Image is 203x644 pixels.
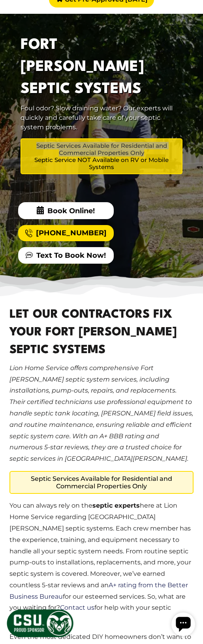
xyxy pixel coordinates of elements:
[9,500,194,625] p: You can always rely on the here at Lion Home Service regarding [GEOGRAPHIC_DATA][PERSON_NAME] sep...
[9,364,193,462] em: Lion Home Service offers comprehensive Fort [PERSON_NAME] septic system services, including insta...
[21,34,182,101] h1: Fort [PERSON_NAME] Septic Systems
[18,202,114,219] span: Book Online!
[60,604,94,611] a: Contact us
[6,609,74,638] img: CSU Sponsor Badge
[9,471,194,494] p: Septic Services Available for Residential and Commercial Properties Only
[9,306,194,359] h2: Let Our Contractors Fix Your Fort [PERSON_NAME] Septic Systems
[3,3,27,27] div: Open chat widget
[9,581,188,600] a: A+ rating from the Better Business Bureau
[18,247,114,263] a: Text To Book Now!
[21,104,182,132] p: Foul odor? Slow draining water? Our experts will quickly and carefully take care of your septic s...
[18,225,114,241] a: [PHONE_NUMBER]
[92,502,140,509] strong: septic experts
[21,138,182,174] p: Septic Services Available for Residential and Commercial Properties Only Septic Service NOT Avail...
